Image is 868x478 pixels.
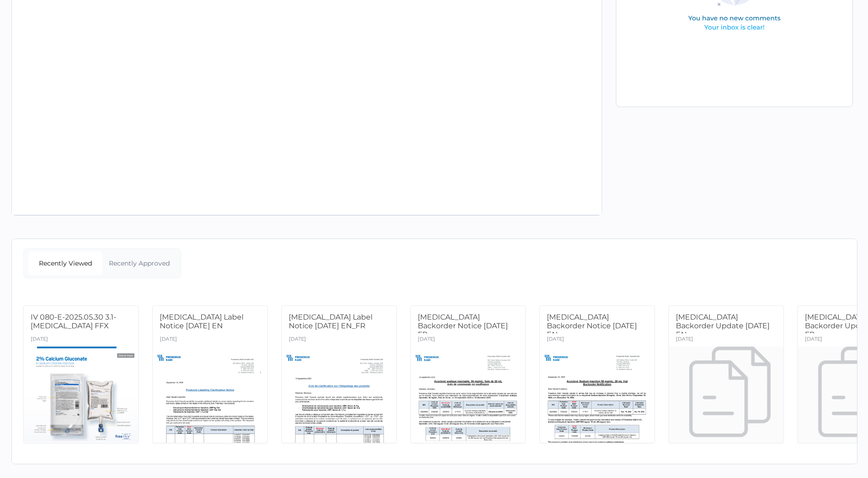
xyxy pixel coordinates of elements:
[805,333,822,347] div: [DATE]
[676,313,770,339] span: [MEDICAL_DATA] Backorder Update [DATE] EN
[160,313,243,330] span: [MEDICAL_DATA] Label Notice [DATE] EN
[28,251,102,275] div: Recently Viewed
[418,313,508,339] span: [MEDICAL_DATA] Backorder Notice [DATE] FR
[289,313,372,330] span: [MEDICAL_DATA] Label Notice [DATE] EN_FR
[102,251,177,275] div: Recently Approved
[418,333,435,347] div: [DATE]
[547,313,637,339] span: [MEDICAL_DATA] Backorder Notice [DATE] EN
[31,313,116,330] span: IV 080-E-2025.05.30 3.1- [MEDICAL_DATA] FFX
[160,333,177,347] div: [DATE]
[289,333,306,347] div: [DATE]
[547,333,564,347] div: [DATE]
[676,333,693,347] div: [DATE]
[31,333,48,347] div: [DATE]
